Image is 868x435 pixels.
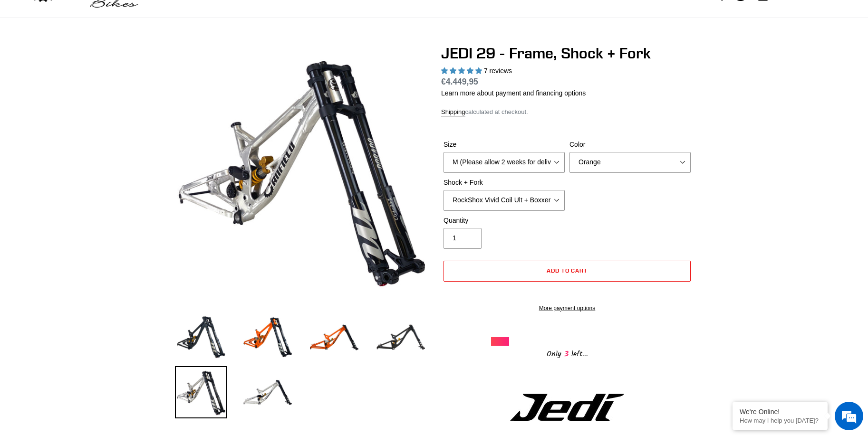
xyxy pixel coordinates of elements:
[444,140,565,150] label: Size
[156,5,179,28] div: Minimize live chat window
[444,261,691,282] button: Add to cart
[55,120,131,216] span: We're online!
[241,366,294,418] img: Load image into Gallery viewer, JEDI 29 - Frame, Shock + Fork
[5,259,181,293] textarea: Type your message and hit 'Enter'
[444,216,565,226] label: Quantity
[30,47,54,71] img: d_696896380_company_1647369064580_696896380
[441,108,465,116] a: Shipping
[491,346,643,360] div: Only left...
[444,178,565,188] label: Shock + Fork
[64,53,174,66] div: Chat with us now
[175,311,227,363] img: Load image into Gallery viewer, JEDI 29 - Frame, Shock + Fork
[740,408,820,416] div: We're Online!
[441,77,478,86] span: €4.449,95
[740,417,820,424] p: How may I help you today?
[484,67,512,75] span: 7 reviews
[241,311,294,363] img: Load image into Gallery viewer, JEDI 29 - Frame, Shock + Fork
[308,311,360,363] img: Load image into Gallery viewer, JEDI 29 - Frame, Shock + Fork
[441,67,484,75] span: 5.00 stars
[175,366,227,418] img: Load image into Gallery viewer, JEDI 29 - Frame, Shock + Fork
[444,304,691,312] a: More payment options
[569,140,691,150] label: Color
[547,267,588,274] span: Add to cart
[375,311,427,363] img: Load image into Gallery viewer, JEDI 29 - Frame, Shock + Fork
[441,89,586,97] a: Learn more about payment and financing options
[441,44,693,62] h1: JEDI 29 - Frame, Shock + Fork
[441,107,693,117] div: calculated at checkout.
[561,348,571,360] span: 3
[10,52,25,66] div: Navigation go back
